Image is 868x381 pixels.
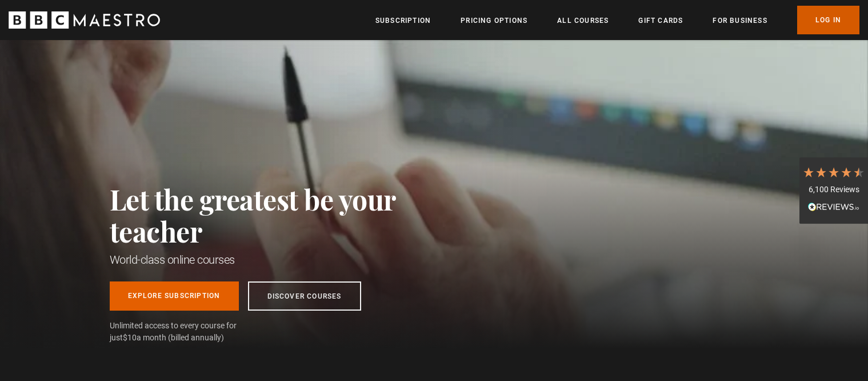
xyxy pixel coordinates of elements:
[802,184,865,196] div: 6,100 Reviews
[248,281,361,311] a: Discover Courses
[557,15,609,26] a: All Courses
[802,166,865,178] div: 4.7 Stars
[799,157,868,224] div: 6,100 ReviewsRead All Reviews
[110,183,447,247] h2: Let the greatest be your teacher
[375,6,859,34] nav: Primary
[375,15,431,26] a: Subscription
[110,252,447,268] h1: World-class online courses
[713,15,767,26] a: For business
[638,15,683,26] a: Gift Cards
[797,6,859,34] a: Log In
[110,281,239,311] a: Explore Subscription
[110,320,264,344] span: Unlimited access to every course for just a month (billed annually)
[808,203,859,211] img: REVIEWS.io
[802,201,865,215] div: Read All Reviews
[9,11,160,29] svg: BBC Maestro
[461,15,527,26] a: Pricing Options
